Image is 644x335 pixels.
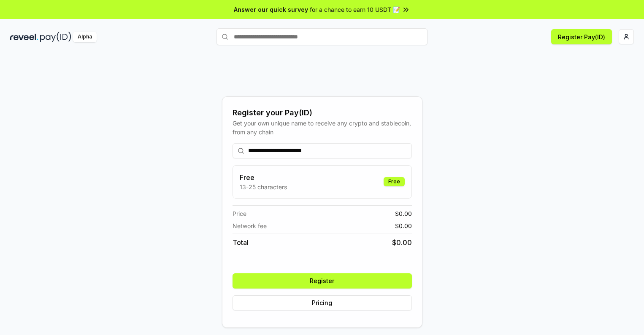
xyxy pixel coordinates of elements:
[233,295,412,310] button: Pricing
[392,237,412,248] span: $ 0.00
[240,172,287,182] h3: Free
[310,5,400,14] span: for a chance to earn 10 USDT 📝
[551,29,612,44] button: Register Pay(ID)
[40,32,71,42] img: pay_id
[73,32,97,42] div: Alpha
[234,5,308,14] span: Answer our quick survey
[395,221,412,230] span: $ 0.00
[10,32,38,42] img: reveel_dark
[233,221,267,230] span: Network fee
[233,273,412,289] button: Register
[233,209,246,218] span: Price
[233,107,412,119] div: Register your Pay(ID)
[233,119,412,136] div: Get your own unique name to receive any crypto and stablecoin, from any chain
[395,209,412,218] span: $ 0.00
[240,182,287,191] p: 13-25 characters
[233,237,249,248] span: Total
[384,177,405,186] div: Free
